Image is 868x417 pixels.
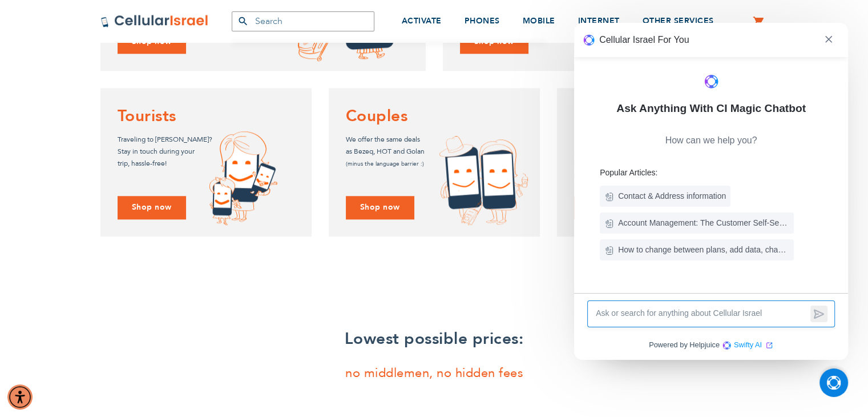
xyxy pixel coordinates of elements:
p: Traveling to [PERSON_NAME]? Stay in touch during your trip, hassle-free! [118,134,294,170]
span: PHONES [465,15,500,26]
span: ACTIVATE [402,15,442,26]
a: Shop now [118,196,186,219]
h4: Couples [346,105,523,128]
h3: Lowest possible prices: [100,328,768,351]
p: no middlemen, no hidden fees [100,362,768,384]
a: Shop now [346,196,414,219]
p: We offer the same deals as Bezeq, HOT and Golan [346,134,523,170]
h4: Tourists [118,105,294,128]
div: Accessibility Menu [7,384,33,410]
small: (minus the language barrier :) [346,160,424,168]
span: MOBILE [523,15,555,26]
span: OTHER SERVICES [643,15,714,26]
span: INTERNET [578,15,620,26]
img: Cellular Israel Logo [100,14,209,28]
input: Search [232,11,374,31]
